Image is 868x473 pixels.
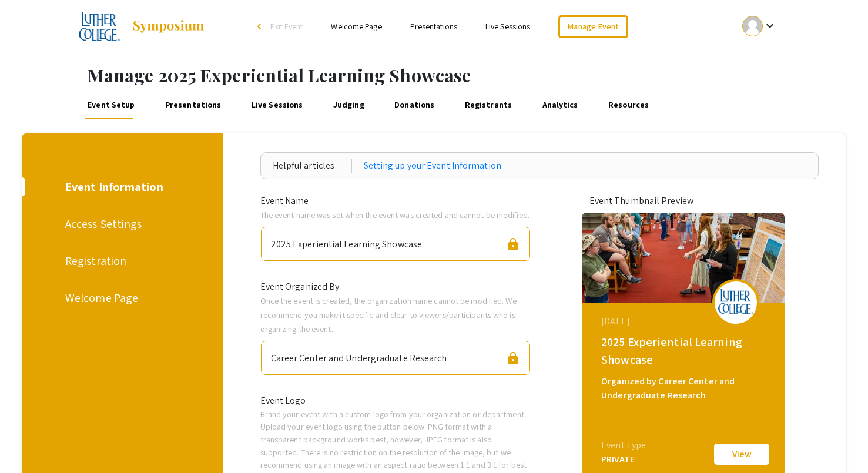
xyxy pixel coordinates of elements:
img: 2025-experiential-learning-showcase_eventLogo_377aea_.png [718,289,753,314]
a: Judging [331,91,366,119]
div: Event Type [601,438,646,452]
div: Event Organized By [252,280,539,294]
span: Once the event is created, the organization name cannot be modified. We recommend you make it spe... [260,295,517,334]
div: 2025 Experiential Learning Showcase [601,333,768,368]
img: 2025-experiential-learning-showcase_eventCoverPhoto_3051d9__thumb.jpg [582,213,785,303]
a: 2025 Experiential Learning Showcase [79,12,206,41]
span: lock [506,237,520,251]
div: 2025 Experiential Learning Showcase [271,232,423,251]
img: 2025 Experiential Learning Showcase [79,12,120,41]
div: Event Thumbnail Preview [589,194,777,208]
a: Manage Event [558,15,628,38]
div: Event Information [65,178,176,196]
a: Live Sessions [249,91,305,119]
a: Setting up your Event Information [364,159,501,173]
img: Symposium by ForagerOne [132,19,205,33]
div: Event Logo [252,394,539,408]
div: PRIVATE [601,452,646,467]
mat-icon: Expand account dropdown [763,19,777,33]
h1: Manage 2025 Experiential Learning Showcase [88,65,868,86]
span: Exit Event [270,21,303,32]
a: Presentations [163,91,223,119]
a: Live Sessions [485,21,530,32]
div: Access Settings [65,215,176,233]
a: Presentations [410,21,457,32]
a: Resources [606,91,651,119]
div: Registration [65,252,176,270]
div: Organized by Career Center and Undergraduate Research [601,374,768,402]
span: The event name was set when the event was created and cannot be modified. [260,209,529,220]
a: Welcome Page [331,21,381,32]
div: [DATE] [601,314,768,328]
div: arrow_back_ios [257,23,264,30]
iframe: Chat [9,420,50,464]
div: Helpful articles [273,159,352,173]
a: Donations [393,91,437,119]
span: lock [506,351,520,365]
div: Event Name [252,194,539,208]
a: Registrants [463,91,514,119]
button: View [712,442,771,467]
div: Welcome Page [65,289,176,307]
a: Event Setup [86,91,137,119]
a: Analytics [540,91,580,119]
button: Expand account dropdown [730,13,789,39]
div: Career Center and Undergraduate Research [271,346,447,365]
